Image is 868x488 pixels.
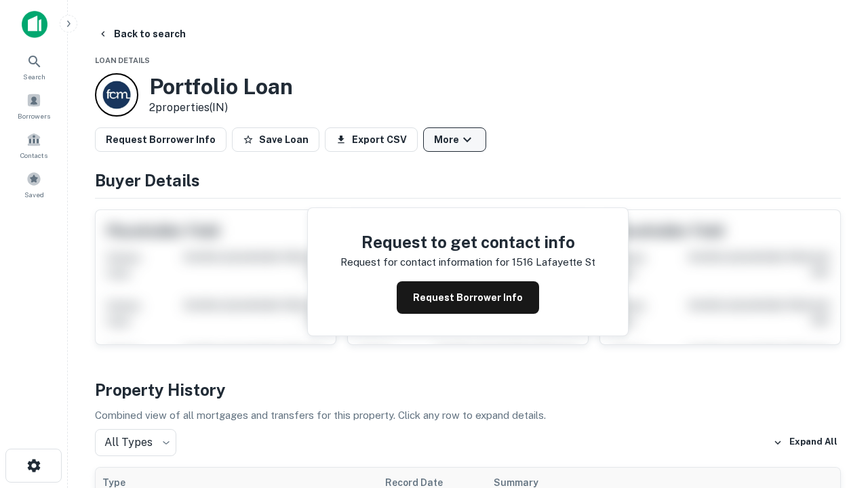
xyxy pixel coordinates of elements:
div: All Types [95,429,176,456]
span: Saved [24,189,44,200]
h3: Portfolio Loan [149,74,293,100]
span: Contacts [20,150,47,161]
a: Borrowers [4,87,64,124]
p: 1516 lafayette st [512,254,595,270]
img: capitalize-icon.png [22,11,47,38]
h4: Property History [95,378,841,402]
p: 2 properties (IN) [149,100,293,116]
h4: Request to get contact info [340,230,595,254]
p: Combined view of all mortgages and transfers for this property. Click any row to expand details. [95,407,841,424]
button: Request Borrower Info [397,281,539,314]
button: Save Loan [232,127,319,152]
iframe: Chat Widget [800,380,868,445]
button: More [423,127,486,152]
button: Back to search [92,22,191,46]
span: Borrowers [18,110,50,121]
a: Saved [4,166,64,203]
a: Contacts [4,127,64,163]
button: Expand All [770,432,841,453]
h4: Buyer Details [95,168,841,192]
a: Search [4,48,64,85]
span: Search [23,71,45,82]
button: Export CSV [325,127,418,152]
button: Request Borrower Info [95,127,226,152]
span: Loan Details [95,56,150,64]
p: Request for contact information for [340,254,509,270]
